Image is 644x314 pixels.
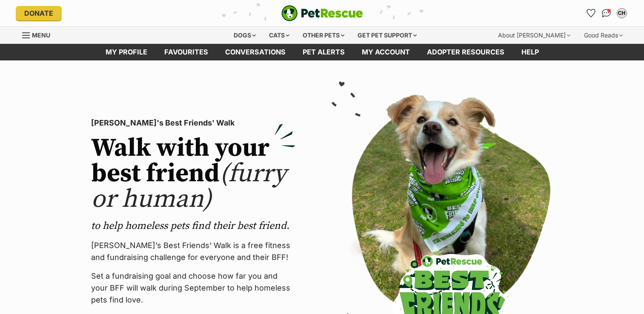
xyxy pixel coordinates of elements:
[492,27,576,44] div: About [PERSON_NAME]
[352,27,423,44] div: Get pet support
[91,270,295,306] p: Set a fundraising goal and choose how far you and your BFF will walk during September to help hom...
[353,44,418,60] a: My account
[281,5,363,21] img: logo-e224e6f780fb5917bec1dbf3a21bbac754714ae5b6737aabdf751b685950b380.svg
[281,5,363,21] a: PetRescue
[91,136,295,212] h2: Walk with your best friend
[578,27,629,44] div: Good Reads
[91,219,295,233] p: to help homeless pets find their best friend.
[22,27,56,42] a: Menu
[156,44,217,60] a: Favourites
[91,240,295,263] p: [PERSON_NAME]’s Best Friends' Walk is a free fitness and fundraising challenge for everyone and t...
[97,44,156,60] a: My profile
[228,27,262,44] div: Dogs
[584,6,598,20] a: Favourites
[418,44,513,60] a: Adopter resources
[615,6,629,20] button: My account
[618,9,626,17] div: CH
[600,6,613,20] a: Conversations
[584,6,629,20] ul: Account quick links
[297,27,350,44] div: Other pets
[294,44,353,60] a: Pet alerts
[91,158,286,215] span: (furry or human)
[32,31,50,39] span: Menu
[91,117,295,129] p: [PERSON_NAME]'s Best Friends' Walk
[602,9,611,17] img: chat-41dd97257d64d25036548639549fe6c8038ab92f7586957e7f3b1b290dea8141.svg
[263,27,295,44] div: Cats
[217,44,294,60] a: conversations
[513,44,547,60] a: Help
[16,6,62,20] a: Donate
